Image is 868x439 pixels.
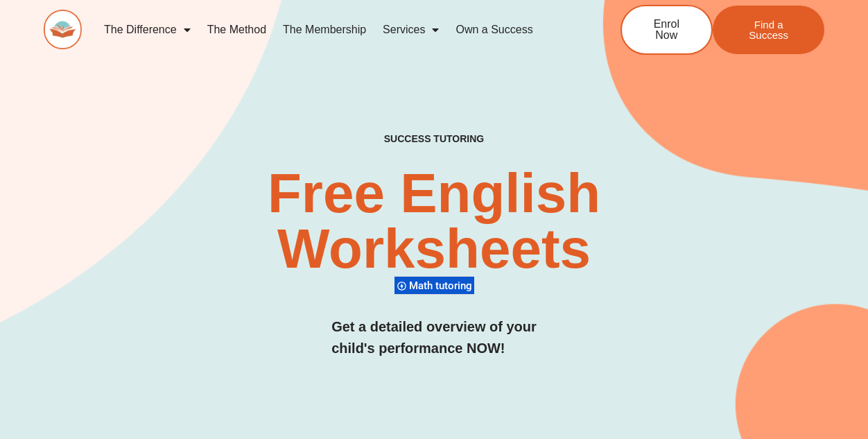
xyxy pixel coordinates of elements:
span: Enrol Now [643,19,691,41]
a: Own a Success [447,14,541,46]
a: Enrol Now [620,5,713,55]
a: Find a Success [713,6,824,54]
h4: SUCCESS TUTORING​ [318,133,550,145]
span: Math tutoring [409,279,476,292]
span: Find a Success [734,19,804,40]
a: The Difference [96,14,199,46]
a: The Method [199,14,275,46]
h2: Free English Worksheets​ [176,166,692,277]
div: Math tutoring [394,276,474,295]
h3: Get a detailed overview of your child's performance NOW! [331,316,537,359]
a: Services [374,14,447,46]
nav: Menu [96,14,576,46]
a: The Membership [275,14,374,46]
